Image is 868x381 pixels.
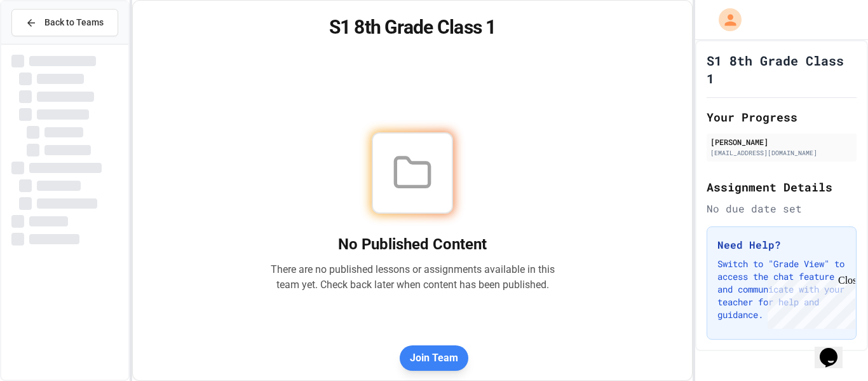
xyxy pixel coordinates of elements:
button: Back to Teams [11,9,118,36]
div: [PERSON_NAME] [710,136,853,148]
h1: S1 8th Grade Class 1 [707,52,857,87]
div: [EMAIL_ADDRESS][DOMAIN_NAME] [710,148,853,158]
p: Switch to "Grade View" to access the chat feature and communicate with your teacher for help and ... [717,258,846,321]
span: Back to Teams [44,16,104,29]
div: My Account [705,5,745,34]
div: Chat with us now!Close [5,5,88,81]
h2: Your Progress [707,108,857,126]
button: Join Team [400,345,468,371]
iframe: chat widget [815,330,855,368]
h2: No Published Content [270,234,555,254]
h2: Assignment Details [707,178,857,196]
div: No due date set [707,201,857,216]
h1: S1 8th Grade Class 1 [148,16,677,39]
p: There are no published lessons or assignments available in this team yet. Check back later when c... [270,262,555,293]
h3: Need Help? [717,237,846,253]
iframe: chat widget [763,275,855,329]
